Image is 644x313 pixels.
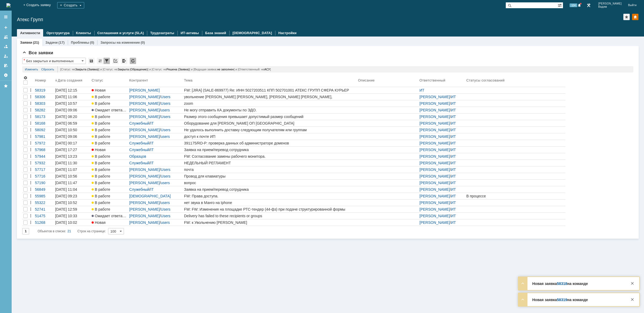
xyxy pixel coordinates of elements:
div: Ответственный [419,78,446,82]
a: [DATE] 10:50 [54,127,91,133]
div: [DATE] 12:15 [55,88,77,92]
span: В работе [92,101,110,106]
a: Users [161,214,171,218]
div: Не удалось выполнить доставку следующим получателям или группам [184,128,356,132]
span: В работе [92,187,110,192]
a: 57972 [34,140,54,146]
div: 51475 [35,214,53,218]
a: нет звука в Манго на Iphone [183,199,357,206]
a: Изменить [25,66,38,72]
div: [DATE] 06:59 [55,121,77,125]
a: [PERSON_NAME] [419,134,450,139]
a: Создать заявку [2,23,10,32]
div: [DATE] 00:17 [55,141,77,145]
a: почта [183,166,357,173]
div: Оборудование для [PERSON_NAME] ОП [GEOGRAPHIC_DATA] [184,121,356,125]
div: 55985 [35,194,53,198]
th: Контрагент [128,75,183,87]
div: Сортировка... [97,58,103,64]
a: Заявка на прием/перевод сотрудника [183,186,357,193]
div: Провод для клавиатуры [184,174,356,178]
a: ИТ [451,161,456,165]
a: [DATE] 06:59 [54,120,91,126]
a: 55985 [34,193,54,199]
div: 57981 [35,134,53,139]
div: [DATE] 12:59 [55,207,77,211]
div: 56849 [35,187,53,192]
a: [PERSON_NAME] [129,174,160,178]
div: FW: [JIRA] (SALE-869977) Re: ИНН 5027203511 КПП 502701001 АТЕКС ГРУПП СФЕРА КУРЬЕР НАСТРОЙКА ЭДО_... [184,88,356,92]
a: [DATE] 10:52 [54,199,91,206]
div: увольнение [PERSON_NAME] [PERSON_NAME], [PERSON_NAME] [PERSON_NAME], [PERSON_NAME] [PERSON_NAME] ... [184,95,356,99]
a: Заявки [20,40,32,44]
a: [PERSON_NAME] [129,207,160,211]
a: [PERSON_NAME] [419,108,450,112]
a: [PERSON_NAME] [129,101,160,106]
div: [DATE] 11:06 [55,95,77,99]
div: Экспорт списка [121,58,127,64]
a: [PERSON_NAME] [129,214,160,218]
a: users [161,220,170,225]
th: Дата создания [54,75,91,87]
a: Задачи [46,40,58,44]
span: В работе [92,128,110,132]
a: Заявки в моей ответственности [2,42,10,51]
a: [PERSON_NAME] [129,95,160,99]
a: Мои согласования [2,61,10,70]
div: [DATE] 13:23 [55,154,77,158]
a: users [161,201,170,205]
a: Настройки [2,71,10,79]
div: 57190 [35,181,53,185]
a: [DATE] 10:56 [54,173,91,179]
a: ИТ [451,154,456,158]
a: Образцов [PERSON_NAME] [129,154,160,163]
div: [DATE] 17:27 [55,148,77,152]
div: [DATE] 11:30 [55,161,77,165]
a: [DEMOGRAPHIC_DATA] [232,31,272,35]
a: 52741 [34,206,54,212]
a: 58318 [557,282,567,286]
a: Users [161,95,171,99]
a: [PERSON_NAME] [419,194,450,198]
a: Новая [91,147,128,153]
span: В работе [92,181,110,185]
a: [PERSON_NAME] [419,207,450,211]
a: вопрос [183,180,357,186]
a: Настройки [278,31,297,35]
a: [DATE] 11:30 [54,160,91,166]
div: [DATE] 10:57 [55,101,77,106]
a: 55322 [34,199,54,206]
a: 57944 [34,153,54,160]
a: [PERSON_NAME] [419,187,450,192]
div: Дата создания [58,78,83,82]
a: ИТ [451,108,456,112]
a: [DATE] 13:23 [54,153,91,160]
a: [DATE] 12:15 [54,87,91,93]
div: 391175/RD-P: проверка данных об администраторе доменов [184,141,356,145]
a: [DATE] 09:23 [54,193,91,199]
a: [PERSON_NAME] [419,201,450,205]
a: ИТ [451,128,456,132]
span: В работе [92,141,110,145]
a: Новая [91,87,128,93]
div: Статус [92,78,103,82]
a: 58168 [34,120,54,126]
span: Новая [92,148,106,152]
span: В работе [92,207,110,211]
a: Новая [91,219,128,226]
div: Delivery has failed to these recipients or groups [184,214,356,218]
div: 52741 [35,207,53,211]
a: ИТ [451,95,456,99]
a: ИТ [451,214,456,218]
a: В работе [91,133,128,140]
a: [PERSON_NAME] [129,128,160,132]
div: 57932 [35,161,53,165]
a: [PERSON_NAME] [419,121,450,125]
a: [PERSON_NAME] [419,220,450,225]
a: IT [150,121,154,125]
div: 58319 [35,88,53,92]
a: Клиенты [76,31,91,35]
a: users [161,181,170,185]
a: В работе [91,199,128,206]
a: [PERSON_NAME] [419,95,450,99]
